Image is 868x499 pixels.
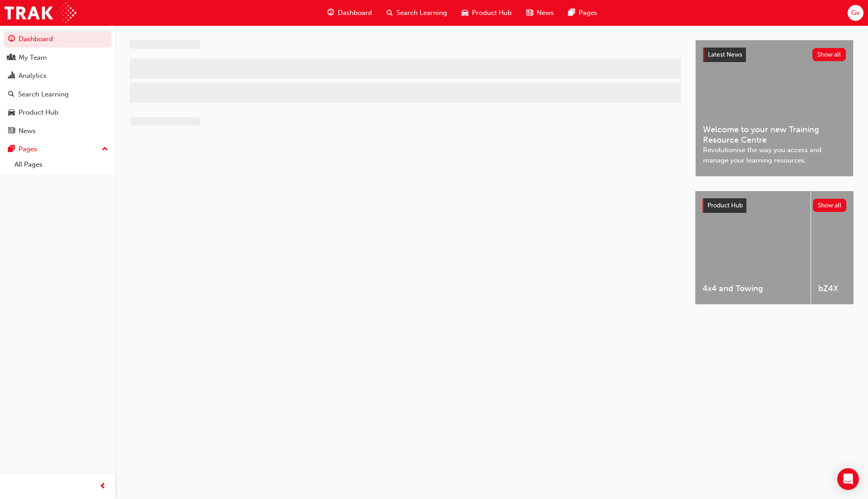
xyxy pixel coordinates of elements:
[695,40,854,177] a: Latest NewsShow allWelcome to your new Training Resource CentreRevolutionise the way you access a...
[4,31,112,48] a: Dashboard
[462,7,468,19] span: car-icon
[99,481,106,492] span: prev-icon
[19,107,58,118] div: Product Hub
[396,8,447,18] span: Search Learning
[703,145,846,165] span: Revolutionise the way you access and manage your learning resources.
[708,202,743,209] span: Product Hub
[537,8,554,18] span: News
[8,127,15,135] span: news-icon
[703,283,803,294] span: 4x4 and Towing
[4,49,112,66] a: My Team
[379,4,454,22] a: search-iconSearch Learning
[18,89,69,100] div: Search Learning
[568,7,575,19] span: pages-icon
[4,67,112,84] a: Analytics
[4,141,112,158] button: Pages
[472,8,512,18] span: Product Hub
[703,125,846,145] span: Welcome to your new Training Resource Centre
[11,158,112,172] a: All Pages
[387,7,393,19] span: search-icon
[19,71,47,81] div: Analytics
[320,4,379,22] a: guage-iconDashboard
[561,4,604,22] a: pages-iconPages
[102,144,108,155] span: up-icon
[8,109,15,117] span: car-icon
[4,104,112,121] a: Product Hub
[19,144,37,154] div: Pages
[703,48,846,62] a: Latest NewsShow all
[837,468,859,490] div: Open Intercom Messenger
[19,126,36,136] div: News
[812,48,846,61] button: Show all
[19,53,47,63] div: My Team
[851,8,860,18] span: Gv
[5,3,76,23] img: Trak
[4,29,112,141] button: DashboardMy TeamAnalyticsSearch LearningProduct HubNews
[526,7,533,19] span: news-icon
[454,4,519,22] a: car-iconProduct Hub
[8,54,15,62] span: people-icon
[327,7,334,19] span: guage-icon
[8,91,14,99] span: search-icon
[813,199,847,212] button: Show all
[4,123,112,139] a: News
[519,4,561,22] a: news-iconNews
[579,8,597,18] span: Pages
[8,145,15,154] span: pages-icon
[703,198,846,213] a: Product HubShow all
[338,8,372,18] span: Dashboard
[4,86,112,103] a: Search Learning
[708,51,742,58] span: Latest News
[695,191,811,304] a: 4x4 and Towing
[848,5,863,21] button: Gv
[8,35,15,43] span: guage-icon
[8,72,15,80] span: chart-icon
